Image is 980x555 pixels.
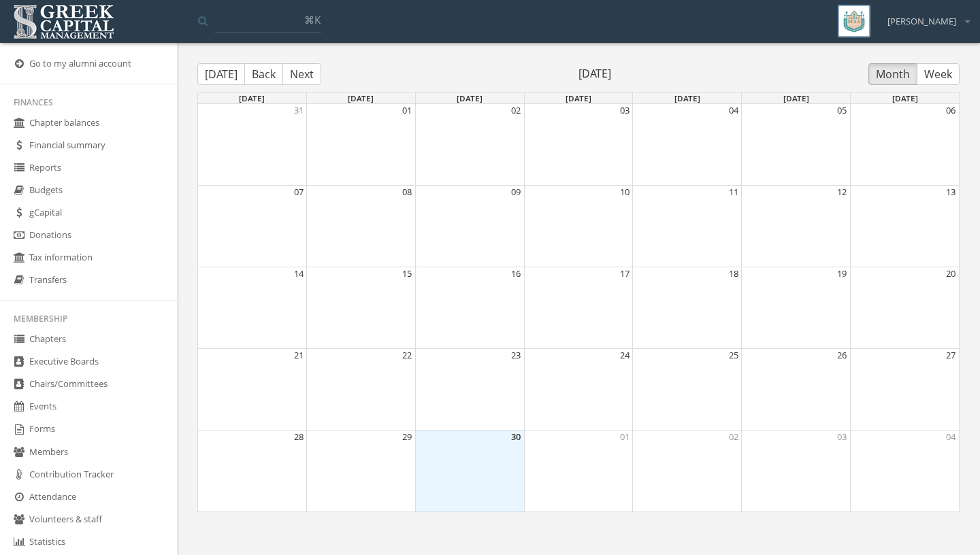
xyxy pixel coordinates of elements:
[837,186,847,199] button: 12
[197,63,245,85] button: [DATE]
[294,104,304,117] button: 31
[917,63,960,85] button: Week
[783,92,809,103] span: [DATE]
[620,267,630,280] button: 17
[457,92,483,103] span: [DATE]
[511,267,521,280] button: 16
[946,186,955,199] button: 13
[511,104,521,117] button: 02
[620,104,630,117] button: 03
[892,92,918,103] span: [DATE]
[348,92,374,103] span: [DATE]
[868,63,917,85] button: Month
[729,186,738,199] button: 11
[321,66,868,82] span: [DATE]
[402,104,412,117] button: 01
[511,186,521,199] button: 09
[294,267,304,280] button: 14
[402,267,412,280] button: 15
[946,431,955,443] button: 04
[282,63,321,85] button: Next
[239,92,265,103] span: [DATE]
[294,186,304,199] button: 07
[729,267,738,280] button: 18
[620,349,630,362] button: 24
[729,431,738,443] button: 02
[837,431,847,443] button: 03
[946,104,955,117] button: 06
[244,63,283,85] button: Back
[402,349,412,362] button: 22
[294,431,304,443] button: 28
[402,186,412,199] button: 08
[837,349,847,362] button: 26
[946,267,955,280] button: 20
[620,186,630,199] button: 10
[294,349,304,362] button: 21
[729,104,738,117] button: 04
[402,431,412,443] button: 29
[887,15,956,28] span: [PERSON_NAME]
[879,5,970,28] div: [PERSON_NAME]
[729,349,738,362] button: 25
[304,13,321,27] span: ⌘K
[837,267,847,280] button: 19
[837,104,847,117] button: 05
[511,349,521,362] button: 23
[197,92,960,513] div: Month View
[566,92,591,103] span: [DATE]
[674,92,700,103] span: [DATE]
[946,349,955,362] button: 27
[511,431,521,443] button: 30
[620,431,630,443] button: 01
